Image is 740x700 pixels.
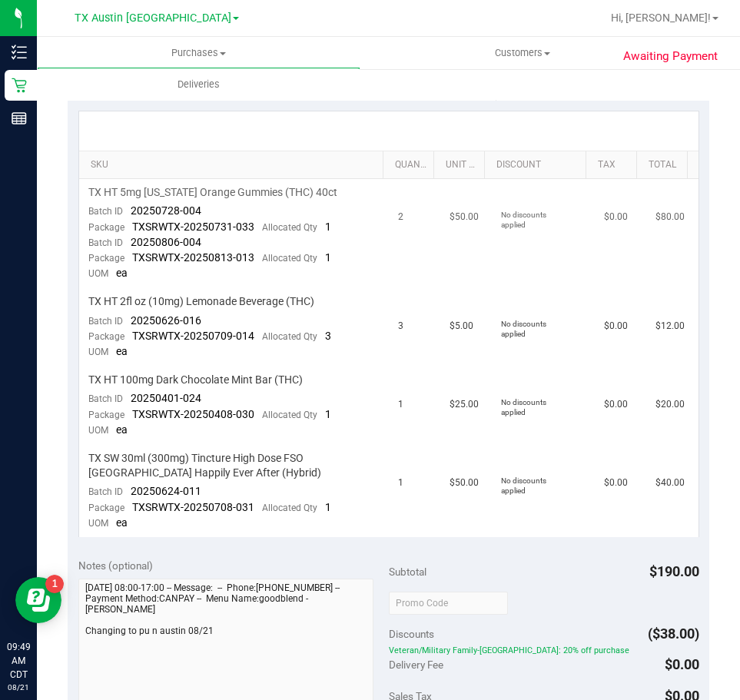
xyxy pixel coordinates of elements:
[262,222,317,233] span: Allocated Qty
[116,345,128,357] span: ea
[37,68,360,101] a: Deliveries
[88,331,124,342] span: Package
[262,410,317,420] span: Allocated Qty
[501,476,546,495] span: No discounts applied
[131,204,201,217] span: 20250728-004
[604,476,628,490] span: $0.00
[262,503,317,513] span: Allocated Qty
[88,425,108,436] span: UOM
[262,331,317,342] span: Allocated Qty
[88,503,124,513] span: Package
[655,210,685,224] span: $80.00
[88,451,380,480] span: TX SW 30ml (300mg) Tincture High Dose FSO [GEOGRAPHIC_DATA] Happily Ever After (Hybrid)
[325,221,331,233] span: 1
[88,294,314,309] span: TX HT 2fl oz (10mg) Lemonade Beverage (THC)
[389,659,443,671] span: Delivery Fee
[325,408,331,420] span: 1
[88,393,123,404] span: Batch ID
[78,559,153,572] span: Notes (optional)
[88,316,123,327] span: Batch ID
[262,253,317,264] span: Allocated Qty
[7,640,30,682] p: 09:49 AM CDT
[88,486,123,497] span: Batch ID
[398,319,403,333] span: 3
[450,210,479,224] span: $50.00
[325,501,331,513] span: 1
[131,485,201,497] span: 20250624-011
[12,111,27,126] inline-svg: Reports
[360,37,684,69] a: Customers
[132,330,254,342] span: TXSRWTX-20250709-014
[655,476,685,490] span: $40.00
[116,267,128,279] span: ea
[131,236,201,248] span: 20250806-004
[45,575,64,593] iframe: Resource center unread badge
[38,46,360,60] span: Purchases
[655,397,685,412] span: $20.00
[389,645,699,656] span: Veteran/Military Family-[GEOGRAPHIC_DATA]: 20% off purchase
[132,251,254,264] span: TXSRWTX-20250813-013
[604,397,628,412] span: $0.00
[12,78,27,93] inline-svg: Retail
[88,237,123,248] span: Batch ID
[88,268,108,279] span: UOM
[598,159,630,171] a: Tax
[604,210,628,224] span: $0.00
[325,330,331,342] span: 3
[623,48,718,65] span: Awaiting Payment
[88,206,123,217] span: Batch ID
[496,159,579,171] a: Discount
[398,397,403,412] span: 1
[665,656,699,672] span: $0.00
[7,682,30,693] p: 08/21
[88,373,303,387] span: TX HT 100mg Dark Chocolate Mint Bar (THC)
[501,320,546,338] span: No discounts applied
[361,46,683,60] span: Customers
[116,516,128,529] span: ea
[157,78,241,91] span: Deliveries
[88,185,337,200] span: TX HT 5mg [US_STATE] Orange Gummies (THC) 40ct
[648,625,699,642] span: ($38.00)
[132,221,254,233] span: TXSRWTX-20250731-033
[37,37,360,69] a: Purchases
[88,347,108,357] span: UOM
[501,211,546,229] span: No discounts applied
[132,408,254,420] span: TXSRWTX-20250408-030
[501,398,546,416] span: No discounts applied
[389,566,426,578] span: Subtotal
[91,159,377,171] a: SKU
[131,314,201,327] span: 20250626-016
[88,253,124,264] span: Package
[611,12,711,24] span: Hi, [PERSON_NAME]!
[655,319,685,333] span: $12.00
[450,397,479,412] span: $25.00
[75,12,231,25] span: TX Austin [GEOGRAPHIC_DATA]
[325,251,331,264] span: 1
[88,222,124,233] span: Package
[12,45,27,60] inline-svg: Inventory
[649,159,681,171] a: Total
[395,159,427,171] a: Quantity
[88,518,108,529] span: UOM
[446,159,478,171] a: Unit Price
[450,319,473,333] span: $5.00
[131,392,201,404] span: 20250401-024
[132,501,254,513] span: TXSRWTX-20250708-031
[116,423,128,436] span: ea
[88,410,124,420] span: Package
[398,210,403,224] span: 2
[649,563,699,579] span: $190.00
[389,592,508,615] input: Promo Code
[15,577,61,623] iframe: Resource center
[389,620,434,648] span: Discounts
[398,476,403,490] span: 1
[604,319,628,333] span: $0.00
[450,476,479,490] span: $50.00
